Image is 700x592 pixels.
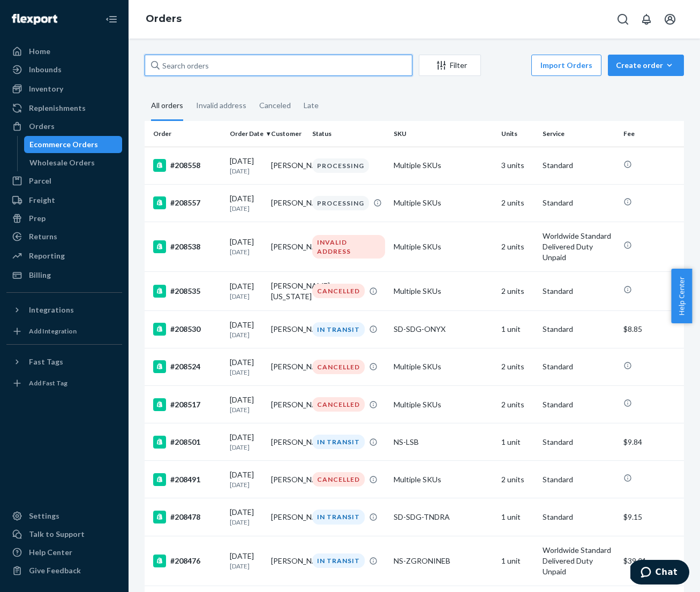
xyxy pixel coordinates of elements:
div: Inbounds [29,64,62,75]
img: Flexport logo [12,14,57,25]
td: 2 units [497,271,538,310]
div: CANCELLED [312,472,365,487]
a: Freight [6,192,122,209]
td: 2 units [497,222,538,271]
p: [DATE] [230,368,262,377]
div: #208557 [153,196,221,209]
ol: breadcrumbs [137,4,190,35]
th: Fee [619,121,684,147]
td: Multiple SKUs [389,147,497,184]
a: Help Center [6,544,122,561]
td: $9.84 [619,423,684,461]
div: [DATE] [230,357,262,377]
div: SD-SDG-ONYX [394,324,493,335]
p: Worldwide Standard Delivered Duty Unpaid [543,231,615,263]
p: Worldwide Standard Delivered Duty Unpaid [543,545,615,577]
button: Fast Tags [6,353,122,370]
div: Give Feedback [29,565,81,576]
a: Orders [146,13,182,25]
a: Inbounds [6,61,122,78]
div: #208501 [153,436,221,449]
p: [DATE] [230,330,262,339]
div: #208491 [153,473,221,486]
div: #208535 [153,285,221,298]
td: [PERSON_NAME] [267,184,308,222]
div: CANCELLED [312,284,365,298]
div: Help Center [29,547,72,558]
div: IN TRANSIT [312,510,365,524]
div: Invalid address [196,92,246,119]
div: Add Fast Tag [29,378,67,388]
button: Open notifications [636,9,657,30]
p: Standard [543,198,615,208]
th: Service [538,121,619,147]
div: IN TRANSIT [312,553,365,568]
div: Wholesale Orders [29,157,95,168]
td: [PERSON_NAME] [267,348,308,385]
div: All orders [151,92,183,121]
div: Settings [29,511,59,521]
div: [DATE] [230,432,262,452]
p: [DATE] [230,405,262,414]
div: Home [29,46,50,57]
td: [PERSON_NAME] [267,222,308,271]
div: [DATE] [230,237,262,256]
div: Create order [616,60,676,71]
th: Order Date [225,121,267,147]
div: [DATE] [230,156,262,176]
td: Multiple SKUs [389,461,497,498]
td: 2 units [497,184,538,222]
p: Standard [543,512,615,522]
p: [DATE] [230,480,262,489]
p: Standard [543,399,615,410]
td: [PERSON_NAME] [267,310,308,348]
button: Close Navigation [101,9,122,30]
div: CANCELLED [312,360,365,374]
td: Multiple SKUs [389,184,497,222]
th: Order [145,121,225,147]
td: 1 unit [497,498,538,536]
td: Multiple SKUs [389,348,497,385]
div: #208517 [153,398,221,411]
div: Billing [29,270,51,280]
p: [DATE] [230,292,262,301]
iframe: Opens a widget where you can chat to one of our agents [630,560,689,587]
div: NS-ZGRONINEB [394,556,493,566]
button: Help Center [671,269,692,323]
p: Standard [543,361,615,372]
div: [DATE] [230,394,262,414]
div: Replenishments [29,103,86,113]
div: Prep [29,213,46,224]
a: Replenishments [6,100,122,117]
div: #208558 [153,159,221,172]
div: Parcel [29,176,51,186]
div: [DATE] [230,551,262,571]
td: [PERSON_NAME] [267,498,308,536]
div: Orders [29,121,55,132]
a: Prep [6,210,122,227]
td: Multiple SKUs [389,386,497,423]
a: Add Fast Tag [6,375,122,392]
p: [DATE] [230,247,262,256]
div: [DATE] [230,281,262,301]
input: Search orders [145,55,412,76]
a: Inventory [6,80,122,97]
td: 2 units [497,461,538,498]
div: Freight [29,195,55,206]
a: Add Integration [6,323,122,340]
p: Standard [543,160,615,171]
div: PROCESSING [312,158,369,173]
a: Parcel [6,172,122,189]
td: 3 units [497,147,538,184]
div: Ecommerce Orders [29,139,98,150]
th: Units [497,121,538,147]
div: Fast Tags [29,356,63,367]
td: $8.85 [619,310,684,348]
td: [PERSON_NAME] [267,461,308,498]
div: Returns [29,231,57,242]
button: Integrations [6,301,122,318]
a: Wholesale Orders [24,154,123,171]
p: [DATE] [230,518,262,527]
td: 2 units [497,386,538,423]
